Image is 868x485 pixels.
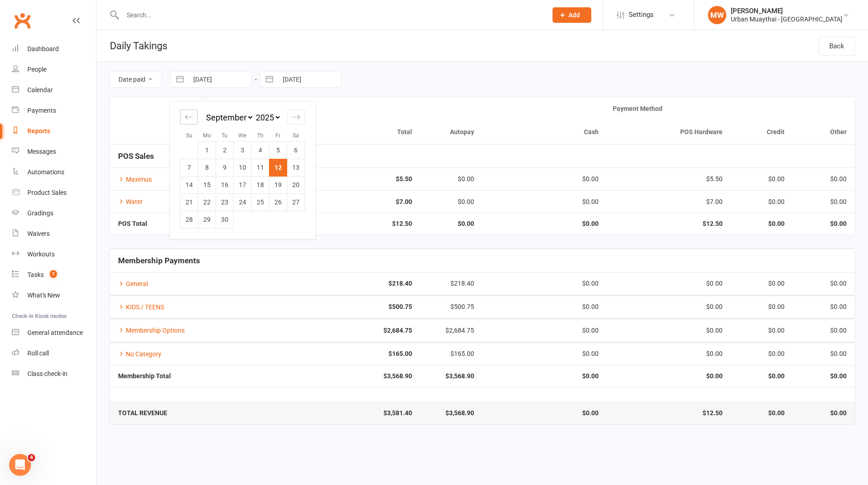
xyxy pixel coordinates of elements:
[615,176,723,183] div: $5.50
[222,132,227,139] small: Tu
[429,373,474,380] strong: $3,568.90
[27,148,56,155] div: Messages
[429,176,474,183] div: $0.00
[198,176,216,193] td: Monday, September 15, 2025
[198,159,216,176] td: Monday, September 8, 2025
[801,350,847,357] div: $0.00
[181,193,198,211] td: Sunday, September 21, 2025
[252,141,269,159] td: Thursday, September 4, 2025
[234,141,252,159] td: Wednesday, September 3, 2025
[12,244,96,265] a: Workouts
[252,159,269,176] td: Thursday, September 11, 2025
[269,159,287,176] td: Selected. Friday, September 12, 2025
[305,327,412,334] strong: $2,684.75
[739,303,785,310] div: $0.00
[287,176,305,193] td: Saturday, September 20, 2025
[429,280,474,287] div: $218.40
[12,224,96,244] a: Waivers
[801,303,847,310] div: $0.00
[181,176,198,193] td: Sunday, September 14, 2025
[275,132,280,139] small: Fr
[11,9,34,32] a: Clubworx
[429,327,474,334] div: $2,684.75
[269,193,287,211] td: Friday, September 26, 2025
[180,110,198,125] div: Move backward to switch to the previous month.
[801,410,847,417] strong: $0.00
[216,193,234,211] td: Tuesday, September 23, 2025
[27,329,83,336] div: General attendance
[118,372,171,380] strong: Membership Total
[216,159,234,176] td: Tuesday, September 9, 2025
[615,198,723,205] div: $7.00
[216,176,234,193] td: Tuesday, September 16, 2025
[118,350,161,358] a: No Category
[429,303,474,310] div: $500.75
[615,410,723,417] strong: $12.50
[305,220,412,227] strong: $12.50
[216,141,234,159] td: Tuesday, September 2, 2025
[234,193,252,211] td: Wednesday, September 24, 2025
[27,250,55,258] div: Workouts
[12,285,96,306] a: What's New
[739,373,785,380] strong: $0.00
[12,121,96,141] a: Reports
[615,220,723,227] strong: $12.50
[287,141,305,159] td: Saturday, September 6, 2025
[305,373,412,380] strong: $3,568.90
[27,271,44,278] div: Tasks
[118,152,847,161] h5: POS Sales
[568,11,580,19] span: Add
[234,159,252,176] td: Wednesday, September 10, 2025
[27,349,49,357] div: Roll call
[181,159,198,176] td: Sunday, September 7, 2025
[819,37,855,56] a: Back
[491,303,598,310] div: $0.00
[615,327,723,334] div: $0.00
[739,198,785,205] div: $0.00
[731,7,842,15] div: [PERSON_NAME]
[615,350,723,357] div: $0.00
[186,132,192,139] small: Su
[429,350,474,357] div: $165.00
[27,209,53,217] div: Gradings
[287,159,305,176] td: Saturday, September 13, 2025
[801,220,847,227] strong: $0.00
[615,129,723,136] div: POS Hardware
[615,373,723,380] strong: $0.00
[429,410,474,417] strong: $3,568.90
[28,454,35,461] span: 4
[27,230,50,237] div: Waivers
[739,220,785,227] strong: $0.00
[198,211,216,228] td: Monday, September 29, 2025
[615,303,723,310] div: $0.00
[429,198,474,205] div: $0.00
[12,162,96,183] a: Automations
[118,256,847,265] h5: Membership Payments
[801,198,847,205] div: $0.00
[170,101,315,239] div: Calendar
[305,198,412,205] strong: $7.00
[27,45,59,52] div: Dashboard
[27,370,67,377] div: Class check-in
[27,189,67,196] div: Product Sales
[118,327,185,334] a: Membership Options
[739,280,785,287] div: $0.00
[278,72,341,87] input: To
[429,220,474,227] strong: $0.00
[118,176,152,183] a: Maximus
[257,132,263,139] small: Th
[252,176,269,193] td: Thursday, September 18, 2025
[491,220,598,227] strong: $0.00
[216,211,234,228] td: Tuesday, September 30, 2025
[305,176,412,183] strong: $5.50
[12,265,96,285] a: Tasks 7
[553,7,591,23] button: Add
[269,141,287,159] td: Friday, September 5, 2025
[287,110,305,125] div: Move forward to switch to the next month.
[491,410,598,417] strong: $0.00
[429,129,474,136] div: Autopay
[491,327,598,334] div: $0.00
[739,176,785,183] div: $0.00
[97,30,167,62] h1: Daily Takings
[118,303,164,311] a: KIDS / TEENS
